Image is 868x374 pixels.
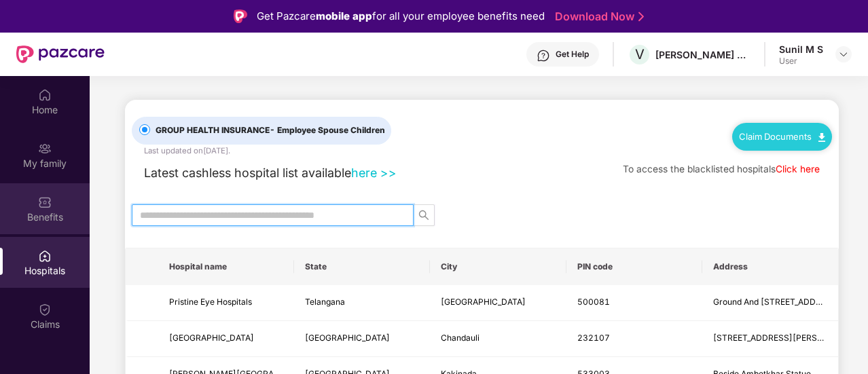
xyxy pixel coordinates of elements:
[169,333,254,343] span: [GEOGRAPHIC_DATA]
[158,248,294,285] th: Hospital name
[713,261,827,272] span: Address
[169,297,252,307] span: Pristine Eye Hospitals
[635,46,645,62] span: V
[739,131,825,142] a: Claim Documents
[430,321,566,357] td: Chandauli
[294,321,430,357] td: Uttar Pradesh
[38,142,52,155] img: svg+xml;base64,PHN2ZyB3aWR0aD0iMjAiIGhlaWdodD0iMjAiIHZpZXdCb3g9IjAgMCAyMCAyMCIgZmlsbD0ibm9uZSIgeG...
[158,321,294,357] td: Abhishek Hospital
[169,261,283,272] span: Hospital name
[16,45,105,63] img: New Pazcare Logo
[38,249,52,263] img: svg+xml;base64,PHN2ZyBpZD0iSG9zcGl0YWxzIiB4bWxucz0iaHR0cDovL3d3dy53My5vcmcvMjAwMC9zdmciIHdpZHRoPS...
[776,164,820,174] a: Click here
[655,48,751,61] div: [PERSON_NAME] SERVICES INDIA PVT LTD
[270,125,385,135] span: - Employee Spouse Children
[555,10,640,24] a: Download Now
[305,333,390,343] span: [GEOGRAPHIC_DATA]
[351,166,397,180] a: here >>
[577,297,610,307] span: 500081
[638,10,644,24] img: Stroke
[413,204,435,226] button: search
[702,285,838,321] td: Ground And 1St Floor, No25, Summit Space, Hudaenclave, Survey No.64, Madhapur Village, Opposite Mind
[577,333,610,343] span: 232107
[623,164,776,174] span: To access the blacklisted hospitals
[38,195,52,209] img: svg+xml;base64,PHN2ZyBpZD0iQmVuZWZpdHMiIHhtbG5zPSJodHRwOi8vd3d3LnczLm9yZy8yMDAwL3N2ZyIgd2lkdGg9Ij...
[779,56,823,67] div: User
[430,285,566,321] td: Hyderabad
[234,10,247,23] img: Logo
[294,285,430,321] td: Telangana
[414,210,434,221] span: search
[441,297,526,307] span: [GEOGRAPHIC_DATA]
[316,10,372,22] strong: mobile app
[294,248,430,285] th: State
[556,49,589,60] div: Get Help
[838,49,849,60] img: svg+xml;base64,PHN2ZyBpZD0iRHJvcGRvd24tMzJ4MzIiIHhtbG5zPSJodHRwOi8vd3d3LnczLm9yZy8yMDAwL3N2ZyIgd2...
[257,8,545,24] div: Get Pazcare for all your employee benefits need
[150,124,391,137] span: GROUP HEALTH INSURANCE
[158,285,294,321] td: Pristine Eye Hospitals
[566,248,702,285] th: PIN code
[779,43,823,56] div: Sunil M S
[144,166,351,180] span: Latest cashless hospital list available
[702,321,838,357] td: Lokmanya Tilak Nagar, Ward No.5, Near Polytechnic
[38,303,52,316] img: svg+xml;base64,PHN2ZyBpZD0iQ2xhaW0iIHhtbG5zPSJodHRwOi8vd3d3LnczLm9yZy8yMDAwL3N2ZyIgd2lkdGg9IjIwIi...
[430,248,566,285] th: City
[144,145,230,157] div: Last updated on [DATE] .
[441,333,480,343] span: Chandauli
[38,88,52,102] img: svg+xml;base64,PHN2ZyBpZD0iSG9tZSIgeG1sbnM9Imh0dHA6Ly93d3cudzMub3JnLzIwMDAvc3ZnIiB3aWR0aD0iMjAiIG...
[305,297,345,307] span: Telangana
[702,248,838,285] th: Address
[818,133,825,142] img: svg+xml;base64,PHN2ZyB4bWxucz0iaHR0cDovL3d3dy53My5vcmcvMjAwMC9zdmciIHdpZHRoPSIxMC40IiBoZWlnaHQ9Ij...
[537,49,550,62] img: svg+xml;base64,PHN2ZyBpZD0iSGVscC0zMngzMiIgeG1sbnM9Imh0dHA6Ly93d3cudzMub3JnLzIwMDAvc3ZnIiB3aWR0aD...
